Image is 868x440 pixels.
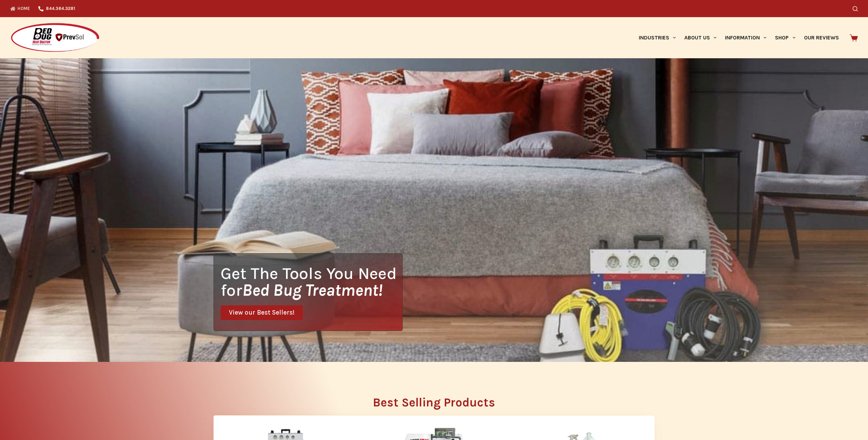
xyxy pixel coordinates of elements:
span: View our Best Sellers! [229,309,295,316]
nav: Primary [634,17,843,58]
a: Shop [771,17,800,58]
a: View our Best Sellers! [221,305,303,320]
h2: Best Selling Products [213,396,655,408]
img: Prevsol/Bed Bug Heat Doctor [10,23,100,53]
h1: Get The Tools You Need for [221,265,402,298]
button: Search [853,6,858,11]
a: Industries [634,17,680,58]
a: About Us [680,17,721,58]
i: Bed Bug Treatment! [242,280,383,300]
a: Our Reviews [800,17,843,58]
a: Information [721,17,771,58]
